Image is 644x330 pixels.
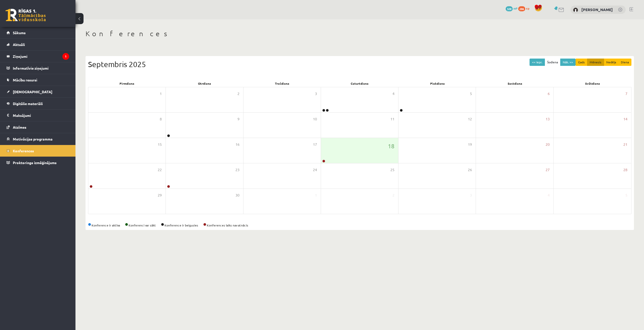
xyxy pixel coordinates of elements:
a: Konferences [7,145,69,157]
span: Konferences [13,149,34,153]
div: Trešdiena [243,80,321,87]
span: mP [513,6,517,10]
span: 4 [548,193,550,198]
span: Sākums [13,30,26,35]
span: Mācību resursi [13,78,37,82]
a: [DEMOGRAPHIC_DATA] [7,86,69,98]
h1: Konferences [86,29,634,38]
a: Atzīmes [7,121,69,133]
span: 23 [235,167,239,173]
button: Nedēļa [604,59,619,66]
span: Aktuāli [13,42,25,47]
span: 17 [313,142,317,147]
a: Sākums [7,27,69,38]
a: Informatīvie ziņojumi [7,62,69,74]
a: Digitālie materiāli [7,98,69,109]
span: 27 [546,167,550,173]
span: 3 [315,91,317,97]
span: 1 [315,193,317,198]
legend: Ziņojumi [13,51,69,62]
button: Gads [576,59,587,66]
span: 16 [235,142,239,147]
span: 22 [158,167,162,173]
button: Diena [618,59,631,66]
legend: Maksājumi [13,110,69,121]
span: Proktoringa izmēģinājums [13,160,57,165]
div: Ceturtdiena [321,80,399,87]
a: [PERSON_NAME] [581,7,613,12]
span: 13 [546,116,550,122]
span: 8 [160,116,162,122]
a: Rīgas 1. Tālmācības vidusskola [6,9,46,21]
span: Motivācijas programma [13,137,53,141]
span: 26 [468,167,472,173]
span: Digitālie materiāli [13,101,43,106]
span: 12 [468,116,472,122]
span: 9 [237,116,239,122]
span: 3 [470,193,472,198]
legend: Informatīvie ziņojumi [13,62,69,74]
div: Otrdiena [166,80,244,87]
span: 15 [158,142,162,147]
span: 10 [313,116,317,122]
span: 21 [623,142,627,147]
span: 14 [623,116,627,122]
span: 1 [160,91,162,97]
span: 6 [548,91,550,97]
a: Motivācijas programma [7,133,69,145]
span: 29 [158,193,162,198]
span: xp [526,6,529,10]
a: 286 xp [518,6,532,10]
button: Šodiena [545,59,560,66]
span: 7 [625,91,627,97]
a: 328 mP [506,6,517,10]
span: 286 [518,6,525,11]
img: Aleksandrs Krutjko [573,8,578,13]
div: Septembris 2025 [88,59,631,70]
a: Proktoringa izmēģinājums [7,157,69,168]
a: Maksājumi [7,110,69,121]
span: 11 [390,116,394,122]
a: Ziņojumi1 [7,51,69,62]
span: 4 [392,91,394,97]
span: [DEMOGRAPHIC_DATA] [13,89,52,94]
div: Sestdiena [476,80,554,87]
span: 28 [623,167,627,173]
span: 2 [237,91,239,97]
div: Piekdiena [398,80,476,87]
span: 25 [390,167,394,173]
div: Pirmdiena [88,80,166,87]
span: 20 [546,142,550,147]
div: Svētdiena [554,80,631,87]
span: 18 [388,142,394,150]
span: 2 [392,193,394,198]
span: Atzīmes [13,125,26,129]
span: 5 [625,193,627,198]
span: 19 [468,142,472,147]
button: << Iepr. [530,59,545,66]
div: Konference ir aktīva Konferenci var sākt Konference ir beigusies Konferences laiks nav atnācis [88,223,631,227]
a: Mācību resursi [7,74,69,86]
span: 328 [506,6,513,11]
button: Mēnesis [587,59,604,66]
span: 30 [235,193,239,198]
span: 5 [470,91,472,97]
a: Aktuāli [7,39,69,50]
span: 24 [313,167,317,173]
i: 1 [62,53,69,60]
button: Nāk. >> [560,59,576,66]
